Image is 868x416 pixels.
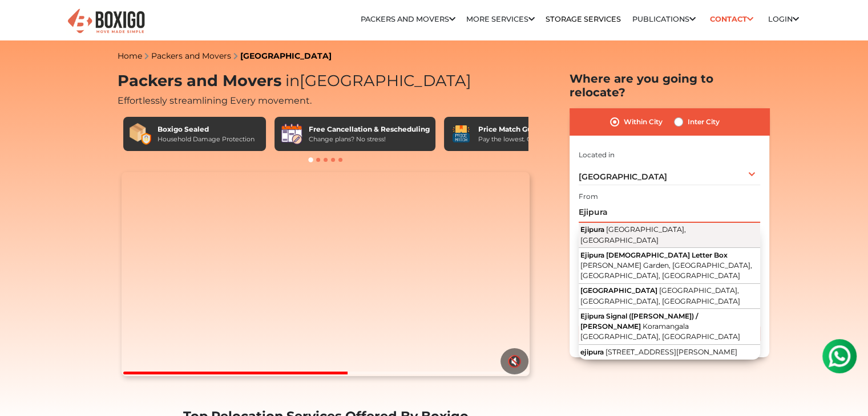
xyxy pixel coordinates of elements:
div: Change plans? No stress! [309,134,430,144]
div: Pay the lowest. Guaranteed! [478,134,565,144]
button: ejipura [STREET_ADDRESS][PERSON_NAME] [579,345,760,360]
button: 🔇 [500,348,528,374]
a: Packers and Movers [361,15,455,23]
video: Your browser does not support the video tag. [122,172,530,376]
span: [STREET_ADDRESS][PERSON_NAME] [605,348,737,356]
span: Ejipura Signal ([PERSON_NAME]) / [PERSON_NAME] [580,312,698,331]
button: [GEOGRAPHIC_DATA] [GEOGRAPHIC_DATA], [GEOGRAPHIC_DATA], [GEOGRAPHIC_DATA] [579,284,760,309]
a: [GEOGRAPHIC_DATA] [240,51,332,61]
span: Ejipura [DEMOGRAPHIC_DATA] Letter Box [580,251,728,259]
a: Home [118,51,142,61]
span: Effortlessly streamlining Every movement. [118,95,312,106]
button: Ejipura [GEOGRAPHIC_DATA], [GEOGRAPHIC_DATA] [579,223,760,248]
span: in [285,71,300,90]
label: From [579,191,598,202]
a: Contact [706,10,757,28]
span: [GEOGRAPHIC_DATA] [281,71,471,90]
h2: Where are you going to relocate? [570,72,769,99]
label: Located in [579,150,615,160]
h1: Packers and Movers [118,72,534,91]
label: Within City [624,115,663,129]
img: Boxigo Sealed [129,123,152,145]
div: Price Match Guarantee [478,124,565,134]
img: Boxigo [66,7,146,35]
span: [GEOGRAPHIC_DATA] [579,172,667,182]
button: Ejipura [DEMOGRAPHIC_DATA] Letter Box [PERSON_NAME] Garden, [GEOGRAPHIC_DATA], [GEOGRAPHIC_DATA],... [579,248,760,284]
img: Price Match Guarantee [450,123,473,145]
a: More services [466,15,535,23]
span: Ejipura [580,225,604,234]
a: Publications [632,15,696,23]
div: Free Cancellation & Rescheduling [309,124,430,134]
img: Free Cancellation & Rescheduling [280,123,303,145]
span: [PERSON_NAME] Garden, [GEOGRAPHIC_DATA], [GEOGRAPHIC_DATA], [GEOGRAPHIC_DATA] [580,261,752,280]
a: Storage Services [546,15,621,23]
span: [GEOGRAPHIC_DATA], [GEOGRAPHIC_DATA] [580,225,686,244]
div: Household Damage Protection [158,134,255,144]
span: [GEOGRAPHIC_DATA], [GEOGRAPHIC_DATA], [GEOGRAPHIC_DATA] [580,286,740,305]
label: Inter City [688,115,720,129]
a: Login [768,15,799,23]
div: Boxigo Sealed [158,124,255,134]
img: whatsapp-icon.svg [11,11,34,34]
input: Select Building or Nearest Landmark [579,203,760,223]
span: Koramangala [GEOGRAPHIC_DATA], [GEOGRAPHIC_DATA] [580,322,740,341]
button: Ejipura Signal ([PERSON_NAME]) / [PERSON_NAME] Koramangala [GEOGRAPHIC_DATA], [GEOGRAPHIC_DATA] [579,309,760,345]
a: Packers and Movers [151,51,231,61]
span: [GEOGRAPHIC_DATA] [580,286,657,295]
span: ejipura [580,348,604,356]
